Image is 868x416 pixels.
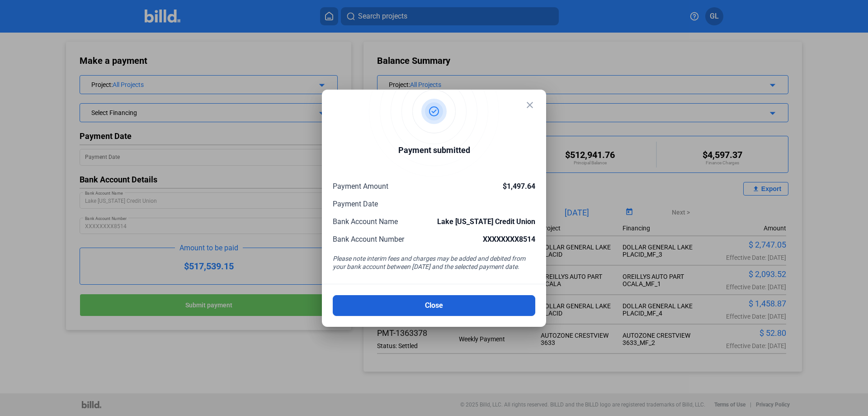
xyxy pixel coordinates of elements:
div: Please note interim fees and charges may be added and debited from your bank account between [DAT... [333,254,535,273]
span: Bank Account Name [333,217,398,226]
span: Lake [US_STATE] Credit Union [437,217,535,226]
span: $1,497.64 [503,182,535,191]
span: XXXXXXXX8514 [483,235,535,244]
button: Close [333,295,535,316]
span: Payment Date [333,200,378,208]
div: Payment submitted [398,144,470,159]
mat-icon: close [524,100,535,110]
span: Bank Account Number [333,235,404,244]
span: Payment Amount [333,182,388,191]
